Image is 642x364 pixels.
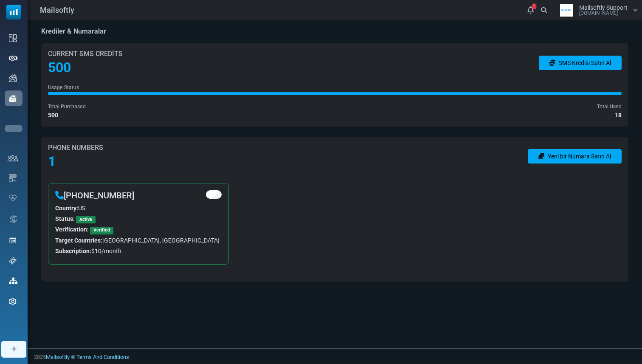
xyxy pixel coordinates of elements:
h6: Current SMS Credits [48,50,123,58]
p: [GEOGRAPHIC_DATA], [GEOGRAPHIC_DATA] [55,236,222,245]
h2: 500 [48,59,123,76]
strong: Subscription: [55,248,91,254]
a: User Logo Mailsoftly Support [DOMAIN_NAME] [556,4,638,17]
strong: Target Countries: [55,237,102,244]
strong: Status: [55,215,75,222]
p: $10/month [55,247,222,256]
img: email-templates-icon.svg [9,174,17,182]
strong: Country: [55,205,78,212]
span: Verified [90,227,113,234]
img: campaigns-icon.png [9,74,17,82]
img: mailsoftly_icon_blue_white.svg [6,5,21,20]
h5: Krediler & Numaralar [41,27,106,35]
img: contacts-icon.svg [8,155,18,161]
a: Terms And Conditions [76,354,129,360]
strong: Verification: [55,226,89,233]
span: Active [76,216,96,223]
span: Mailsoftly Support [579,5,628,11]
a: Yeni bir Numara Satın Al [528,149,622,164]
img: settings-icon.svg [9,298,17,305]
a: Mailsoftly © [46,354,75,360]
h2: 1 [48,153,103,169]
div: [PHONE_NUMBER] [55,190,134,200]
img: workflow.svg [9,214,18,224]
img: domain-health-icon.svg [9,195,17,201]
footer: 2025 [28,348,642,364]
img: campaigns-icon-active.png [9,95,17,102]
small: Usage Status [48,85,79,90]
span: 1 [532,3,536,9]
span: 500 [48,111,58,120]
span: [DOMAIN_NAME] [579,11,618,16]
small: Total Purchased [48,104,86,110]
img: landing_pages.svg [9,237,17,244]
img: User Logo [556,4,577,17]
span: Mailsoftly [40,4,74,16]
span: translation missing: tr.layouts.footer.terms_and_conditions [76,354,129,360]
h6: Phone Numbers [48,144,103,152]
small: Total Used [597,104,622,110]
a: 1 [525,4,536,16]
img: dashboard-icon.svg [9,34,17,42]
img: support-icon.svg [9,257,17,265]
a: SMS Kredisi Satın Al [539,56,622,70]
p: US [55,204,222,213]
span: 18 [615,111,622,120]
